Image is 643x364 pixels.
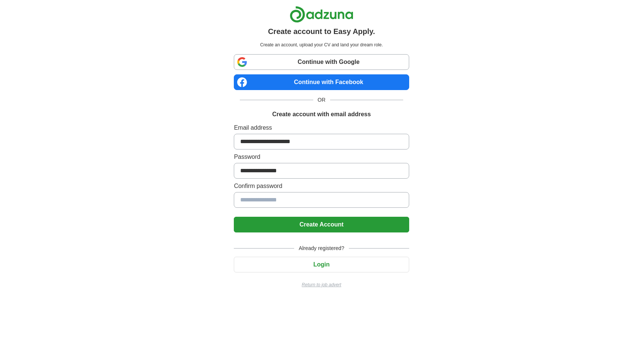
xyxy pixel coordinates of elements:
[234,217,409,232] button: Create Account
[313,96,330,104] span: OR
[234,261,409,268] a: Login
[272,110,371,119] h1: Create account with email address
[234,182,409,191] label: Confirm password
[234,257,409,272] button: Login
[234,123,409,132] label: Email address
[268,26,375,37] h1: Create account to Easy Apply.
[234,281,409,288] a: Return to job advert
[234,74,409,90] a: Continue with Facebook
[234,54,409,70] a: Continue with Google
[234,152,409,161] label: Password
[294,244,348,252] span: Already registered?
[235,41,407,48] p: Create an account, upload your CV and land your dream role.
[290,6,353,23] img: Adzuna logo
